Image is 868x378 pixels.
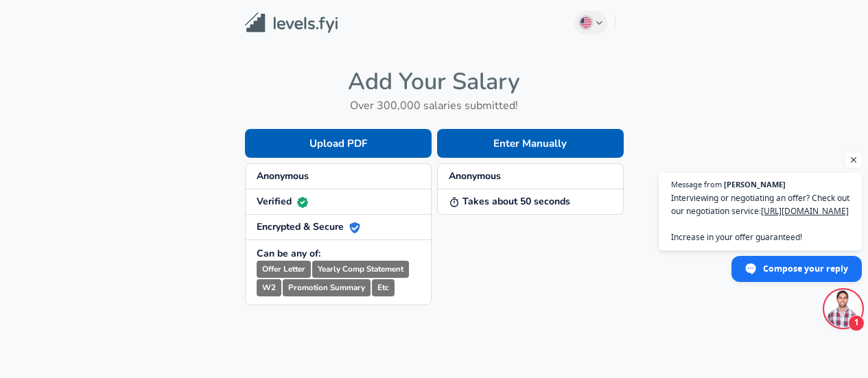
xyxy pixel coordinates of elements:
small: Promotion Summary [283,279,371,296]
strong: Takes about 50 seconds [449,195,570,208]
img: Levels.fyi [245,12,338,34]
button: English (US) [574,11,607,34]
span: Message from [671,180,722,188]
img: English (US) [580,17,591,28]
strong: Anonymous [257,169,309,182]
h6: Over 300,000 salaries submitted! [245,96,624,115]
strong: Verified [257,195,308,208]
small: Offer Letter [257,261,311,278]
small: Etc [372,279,395,296]
span: 1 [848,315,865,331]
strong: Encrypted & Secure [257,220,360,233]
span: Interviewing or negotiating an offer? Check out our negotiation service: Increase in your offer g... [671,191,849,244]
strong: Can be any of: [257,247,320,260]
button: Enter Manually [437,129,624,158]
h4: Add Your Salary [245,67,624,96]
small: Yearly Comp Statement [312,261,409,278]
span: Compose your reply [763,257,848,281]
small: W2 [257,279,281,296]
button: Upload PDF [245,129,432,158]
span: [PERSON_NAME] [724,180,786,188]
div: Open chat [825,290,862,327]
strong: Anonymous [449,169,501,182]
